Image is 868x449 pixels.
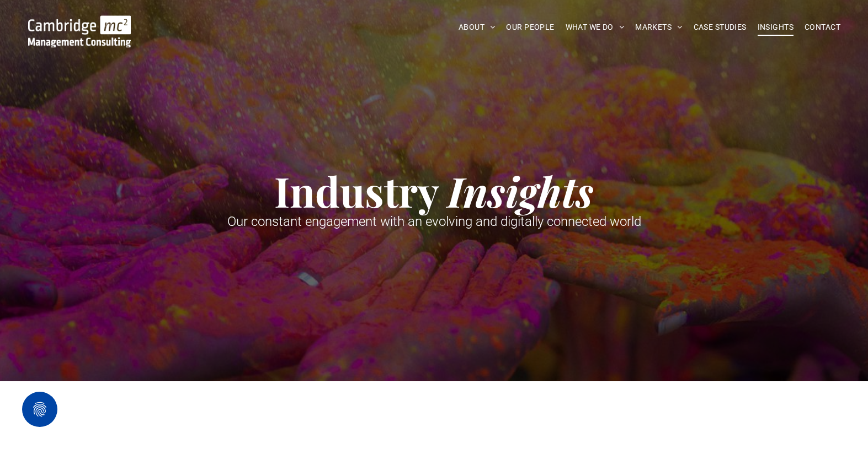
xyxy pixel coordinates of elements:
a: CONTACT [799,19,846,36]
img: Go to Homepage [28,15,131,47]
a: INSIGHTS [752,19,799,36]
strong: I [448,163,463,218]
a: OUR PEOPLE [500,19,560,36]
strong: Industry [274,163,438,218]
strong: nsights [463,163,594,218]
a: ABOUT [453,19,501,36]
a: MARKETS [630,19,688,36]
a: WHAT WE DO [560,19,630,36]
span: Our constant engagement with an evolving and digitally connected world [227,214,641,229]
a: Your Business Transformed | Cambridge Management Consulting [28,17,131,29]
a: CASE STUDIES [688,19,752,36]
